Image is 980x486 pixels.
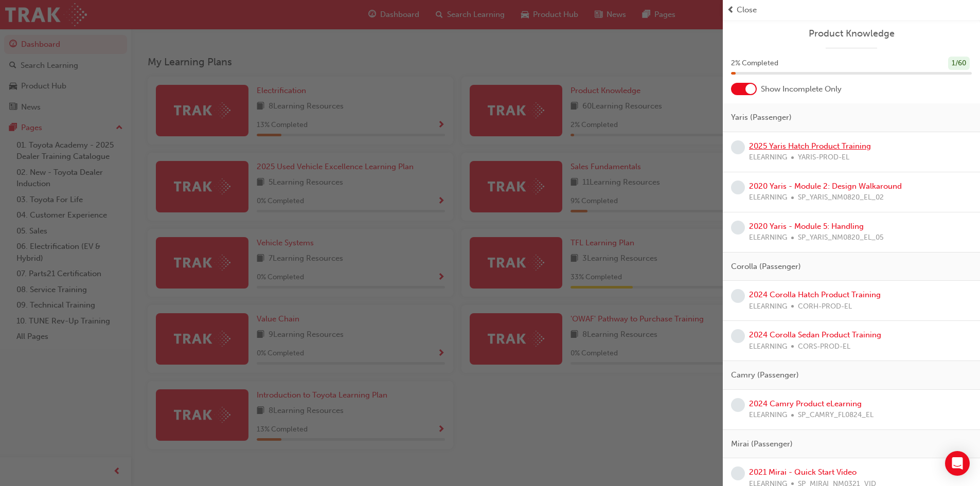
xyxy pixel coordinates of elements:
[749,152,787,164] span: ELEARNING
[798,192,884,204] span: SP_YARIS_NM0820_EL_02
[731,398,745,412] span: learningRecordVerb_NONE-icon
[749,341,787,353] span: ELEARNING
[731,221,745,235] span: learningRecordVerb_NONE-icon
[737,4,757,16] span: Close
[749,409,787,421] span: ELEARNING
[731,261,801,273] span: Corolla (Passenger)
[727,4,976,16] button: prev-iconClose
[798,409,874,421] span: SP_CAMRY_FL0824_EL
[731,58,778,69] span: 2 % Completed
[749,301,787,313] span: ELEARNING
[731,438,793,450] span: Mirai (Passenger)
[727,4,735,16] span: prev-icon
[731,181,745,194] span: learningRecordVerb_NONE-icon
[731,329,745,343] span: learningRecordVerb_NONE-icon
[945,451,970,476] div: Open Intercom Messenger
[749,290,881,299] a: 2024 Corolla Hatch Product Training
[749,232,787,244] span: ELEARNING
[731,289,745,303] span: learningRecordVerb_NONE-icon
[731,112,792,123] span: Yaris (Passenger)
[749,330,881,339] a: 2024 Corolla Sedan Product Training
[798,301,852,313] span: CORH-PROD-EL
[798,341,850,353] span: CORS-PROD-EL
[749,467,857,477] a: 2021 Mirai - Quick Start Video
[798,152,849,164] span: YARIS-PROD-EL
[731,140,745,154] span: learningRecordVerb_NONE-icon
[749,222,864,231] a: 2020 Yaris - Module 5: Handling
[749,192,787,204] span: ELEARNING
[948,57,970,70] div: 1 / 60
[749,399,862,408] a: 2024 Camry Product eLearning
[749,141,871,151] a: 2025 Yaris Hatch Product Training
[798,232,884,244] span: SP_YARIS_NM0820_EL_05
[731,466,745,480] span: learningRecordVerb_NONE-icon
[749,182,902,191] a: 2020 Yaris - Module 2: Design Walkaround
[731,28,972,40] a: Product Knowledge
[731,369,799,381] span: Camry (Passenger)
[761,83,842,95] span: Show Incomplete Only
